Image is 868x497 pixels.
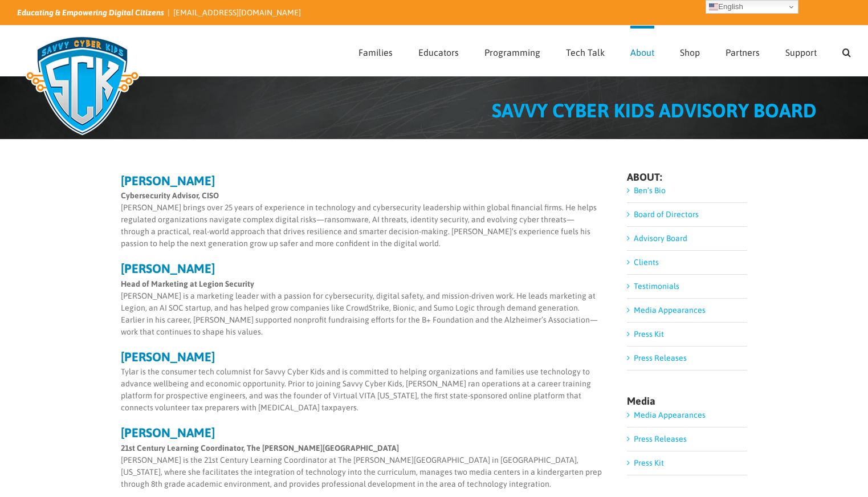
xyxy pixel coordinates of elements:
h4: ABOUT: [627,172,747,182]
nav: Main Menu [358,26,851,76]
span: About [630,48,654,57]
span: Shop [680,48,700,57]
a: Advisory Board [634,234,687,243]
a: Search [842,26,851,76]
a: Media Appearances [634,305,706,315]
span: Educators [418,48,459,57]
a: Ben’s Bio [634,186,666,195]
strong: Cybersecurity Advisor, CISO [121,191,219,200]
a: Press Releases [634,353,687,362]
a: [EMAIL_ADDRESS][DOMAIN_NAME] [173,8,301,17]
a: Clients [634,258,659,267]
img: Savvy Cyber Kids Logo [17,28,148,142]
a: Educators [418,26,459,76]
a: Families [358,26,393,76]
a: Partners [726,26,760,76]
a: Press Kit [634,329,664,339]
span: Tech Talk [566,48,605,57]
a: Press Releases [634,434,687,443]
strong: [PERSON_NAME] [121,261,215,276]
a: About [630,26,654,76]
i: Educating & Empowering Digital Citizens [17,8,164,17]
a: Press Kit [634,458,664,467]
strong: [PERSON_NAME] [121,349,215,364]
a: Board of Directors [634,210,699,219]
span: Programming [484,48,540,57]
span: Support [785,48,817,57]
strong: Head of Marketing at Legion Security [121,279,254,288]
h4: Media [627,396,747,406]
span: Families [358,48,393,57]
span: SAVVY CYBER KIDS ADVISORY BOARD [492,99,817,121]
strong: 21st Century Learning Coordinator, The [PERSON_NAME][GEOGRAPHIC_DATA] [121,443,399,453]
span: Partners [726,48,760,57]
p: [PERSON_NAME] is the 21st Century Learning Coordinator at The [PERSON_NAME][GEOGRAPHIC_DATA] in [... [121,442,602,490]
p: Tylar is the consumer tech columnist for Savvy Cyber Kids and is committed to helping organizatio... [121,366,602,414]
a: Media Appearances [634,410,706,419]
p: [PERSON_NAME] is a marketing leader with a passion for cybersecurity, digital safety, and mission... [121,278,602,338]
a: Testimonials [634,282,679,291]
a: Support [785,26,817,76]
img: en [709,2,718,11]
p: [PERSON_NAME] brings over 25 years of experience in technology and cybersecurity leadership withi... [121,190,602,250]
strong: [PERSON_NAME] [121,173,215,188]
a: Shop [680,26,700,76]
a: Programming [484,26,540,76]
a: Tech Talk [566,26,605,76]
strong: [PERSON_NAME] [121,425,215,440]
